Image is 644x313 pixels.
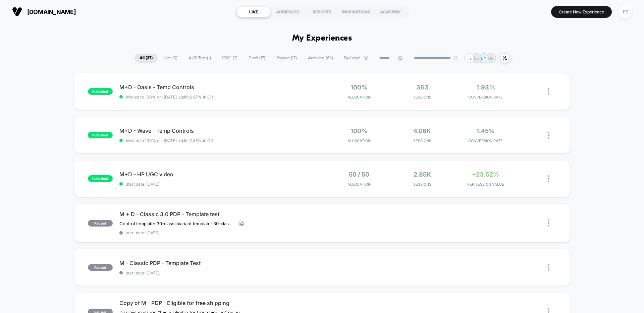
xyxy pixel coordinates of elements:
[551,6,612,18] button: Create New Experience
[619,5,632,18] div: ES
[183,54,216,63] span: A/B Test ( 1 )
[351,84,367,91] span: 100%
[119,221,234,226] span: Control template: 30-classicVariant template: 30-classic-a-b
[119,260,322,266] span: M - Classic PDP - Template Test
[344,56,360,61] span: By Label
[392,95,452,100] span: Sessions
[373,6,408,17] div: ACADEMY
[27,8,76,15] span: [DOMAIN_NAME]
[413,127,431,134] span: 4.06k
[349,171,369,178] span: 50 / 50
[271,6,305,17] div: AUDIENCES
[392,138,452,143] span: Sessions
[464,53,474,63] div: + 2
[12,7,22,17] img: Visually logo
[453,56,457,60] img: end
[392,182,452,187] span: Sessions
[548,88,549,95] img: close
[244,54,270,63] span: Draft ( 17 )
[416,84,428,91] span: 363
[271,54,302,63] span: Paused ( 17 )
[455,95,516,100] span: CONVERSION RATE
[217,54,243,63] span: 100% ( 2 )
[10,6,78,17] button: [DOMAIN_NAME]
[236,6,271,17] div: LIVE
[135,54,158,63] span: All ( 37 )
[88,88,113,95] span: published
[489,56,494,61] p: JB
[347,138,371,143] span: Allocation
[126,95,213,100] span: Moved to 100% on: [DATE] . Uplift: 3.67% in CR
[476,127,495,134] span: 1.45%
[339,6,373,17] div: INSPIRATIONS
[474,56,479,61] p: ES
[119,171,322,178] span: M+D - HP UGC video
[455,138,516,143] span: CONVERSION RATE
[548,132,549,139] img: close
[347,95,371,100] span: Allocation
[548,264,549,271] img: close
[548,175,549,182] img: close
[305,6,339,17] div: REPORTS
[481,56,486,61] p: BY
[119,270,322,275] span: start date: [DATE]
[119,230,322,235] span: start date: [DATE]
[347,182,371,187] span: Allocation
[472,171,499,178] span: +23.52%
[88,175,113,182] span: published
[119,300,322,306] span: Copy of M - PDP - Eligible for free shipping
[617,5,634,19] button: ES
[292,34,352,43] h1: My Experiences
[414,171,431,178] span: 2.85k
[303,54,338,63] span: Archived ( 63 )
[351,127,367,134] span: 100%
[119,182,322,187] span: start date: [DATE]
[476,84,495,91] span: 1.93%
[119,211,322,217] span: M + D - Classic 3.0 PDP - Template test
[455,182,516,187] span: PER SESSION VALUE
[126,138,213,143] span: Moved to 100% on: [DATE] . Uplift: 7.45% in CR
[119,127,322,134] span: M+D - Wave - Temp Controls
[88,132,113,138] span: published
[159,54,182,63] span: Live ( 3 )
[119,84,322,90] span: M+D - Oasis - Temp Controls
[88,220,113,227] span: paused
[88,264,113,271] span: paused
[548,220,549,227] img: close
